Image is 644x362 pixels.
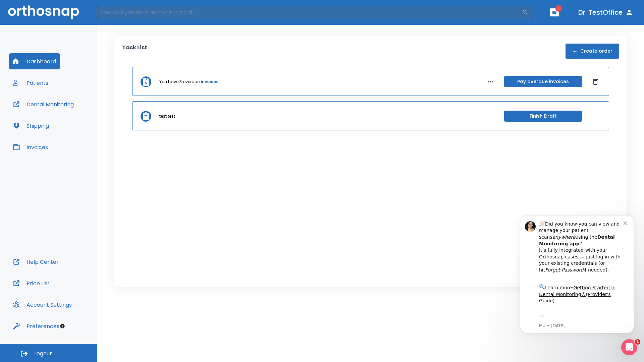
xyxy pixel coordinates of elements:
[9,139,52,155] button: Invoices
[576,6,636,18] button: Dr. TestOffice
[590,76,601,87] button: Dismiss
[96,6,522,19] input: Search by Patient Name or Case #
[504,111,582,122] button: Finish Draft
[29,111,89,123] a: App Store
[201,79,218,85] a: invoices
[8,5,79,19] img: Orthosnap
[504,76,582,87] button: Pay overdue invoices
[34,350,52,357] span: Logout
[59,323,65,329] div: Tooltip anchor
[9,297,76,313] button: Account Settings
[159,79,200,85] p: You have 3 overdue
[635,339,640,345] span: 1
[114,14,119,20] button: Dismiss notification
[510,205,644,344] iframe: Intercom notifications message
[159,113,175,119] p: test test
[566,44,619,59] button: Create order
[29,109,114,143] div: Download the app: | ​ Let us know if you need help getting started!
[9,318,63,334] button: Preferences
[29,118,114,124] p: Message from Ma, sent 2w ago
[9,53,60,69] button: Dashboard
[9,96,78,112] button: Dental Monitoring
[555,5,562,12] span: 1
[9,254,63,270] button: Help Center
[9,275,54,291] button: Price List
[122,44,147,59] p: Task List
[9,75,52,91] button: Patients
[9,118,53,134] button: Shipping
[621,339,637,355] iframe: Intercom live chat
